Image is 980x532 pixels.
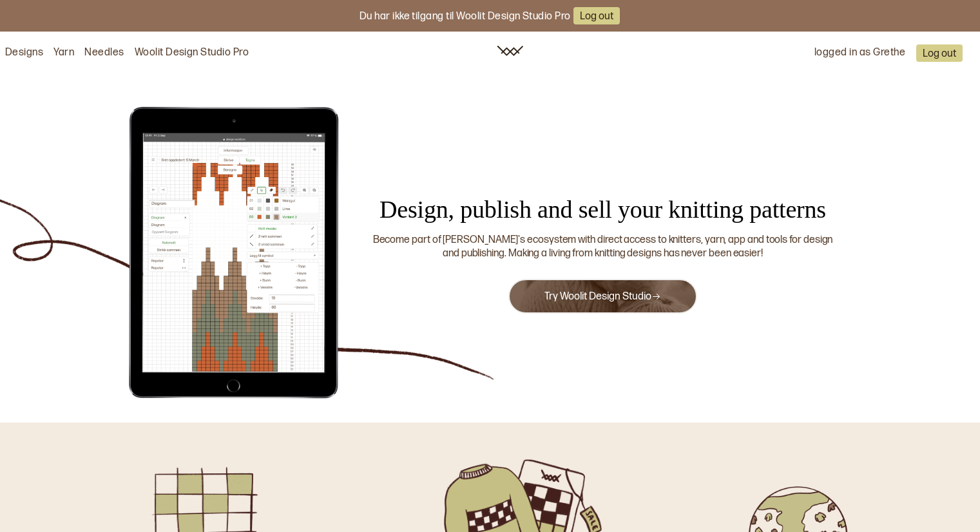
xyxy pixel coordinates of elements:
[135,46,249,60] a: Woolit Design Studio Pro
[544,290,661,303] a: Try Woolit Design Studio
[508,279,697,314] button: Try Woolit Design Studio
[916,44,963,62] button: Log out
[497,46,523,56] img: Woolit ikon
[53,46,74,60] a: Yarn
[573,7,620,24] button: Log out
[814,44,974,62] div: logged in as Grethe
[353,194,852,225] div: Design, publish and sell your knitting patterns
[84,46,124,60] a: Needles
[5,46,43,60] a: Designs
[369,234,836,261] div: Become part of [PERSON_NAME]'s ecosystem with direct access to knitters, yarn, app and tools for ...
[121,104,347,401] img: Illustrasjon av Woolit Design Studio Pro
